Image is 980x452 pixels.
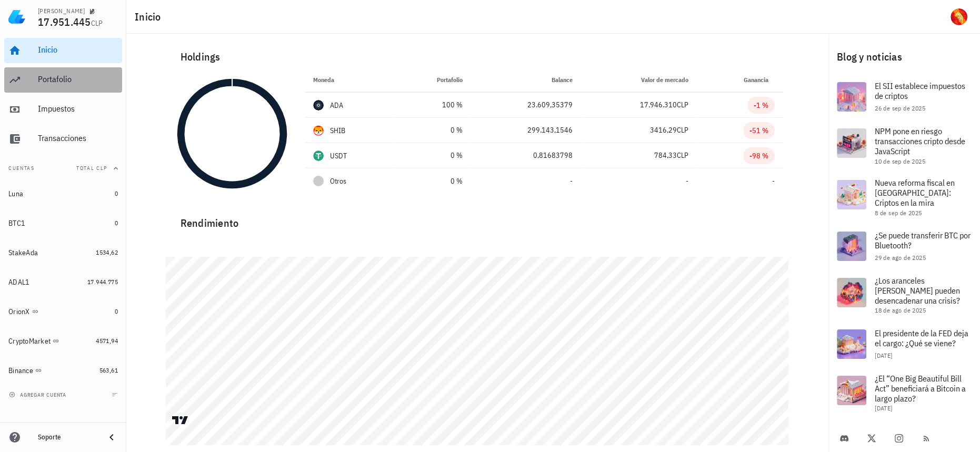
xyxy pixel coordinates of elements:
span: 17.944.775 [87,278,118,286]
div: 23.609,35379 [479,99,573,111]
div: Blog y noticias [828,40,980,74]
div: USDT [330,150,347,161]
span: El presidente de la FED deja el cargo: ¿Qué se viene? [875,328,968,348]
a: Transacciones [4,126,122,152]
span: agregar cuenta [11,391,66,398]
span: CLP [677,125,688,135]
span: Ganancia [744,76,775,84]
div: 0,81683798 [479,150,573,161]
a: Portafolio [4,67,122,93]
span: 17.951.445 [38,15,91,29]
div: 0 % [404,150,463,161]
div: StakeAda [8,248,38,257]
div: -98 % [749,150,768,161]
a: ¿Los aranceles [PERSON_NAME] pueden desencadenar una crisis? 18 de ago de 2025 [828,269,980,321]
span: 0 [115,189,118,197]
span: Total CLP [76,165,107,172]
div: -1 % [754,100,768,111]
span: CLP [91,18,103,28]
div: BTC1 [8,219,25,228]
span: 17.946.310 [640,100,677,109]
div: CryptoMarket [8,337,51,346]
span: 0 [115,219,118,227]
span: 29 de ago de 2025 [875,254,926,262]
span: CLP [677,100,688,109]
div: 299.143,1546 [479,125,573,136]
a: El SII establece impuestos de criptos 26 de sep de 2025 [828,74,980,120]
a: ¿El “One Big Beautiful Bill Act” beneficiará a Bitcoin a largo plazo? [DATE] [828,367,980,419]
a: ADAL1 17.944.775 [4,269,122,295]
span: El SII establece impuestos de criptos [875,81,965,101]
a: El presidente de la FED deja el cargo: ¿Qué se viene? [DATE] [828,321,980,367]
span: 4571,94 [96,337,118,345]
span: - [772,176,775,186]
img: LedgiFi [8,8,25,25]
h1: Inicio [135,8,165,25]
div: 0 % [404,125,463,136]
div: -51 % [749,125,768,136]
div: ADAL1 [8,278,29,287]
a: Nueva reforma fiscal en [GEOGRAPHIC_DATA]: Criptos en la mira 8 de sep de 2025 [828,172,980,223]
a: Binance 563,61 [4,358,122,383]
span: - [570,176,573,186]
a: ¿Se puede transferir BTC por Bluetooth? 29 de ago de 2025 [828,223,980,269]
a: Luna 0 [4,181,122,206]
a: NPM pone en riesgo transacciones cripto desde JavaScript 10 de sep de 2025 [828,120,980,172]
a: BTC1 0 [4,210,122,236]
a: CryptoMarket 4571,94 [4,328,122,354]
div: ADA [330,100,344,111]
span: 3416,29 [650,125,677,135]
span: NPM pone en riesgo transacciones cripto desde JavaScript [875,126,965,156]
th: Valor de mercado [581,67,697,93]
span: [DATE] [875,351,892,359]
span: 26 de sep de 2025 [875,104,925,112]
span: 563,61 [99,366,118,374]
span: ¿El “One Big Beautiful Bill Act” beneficiará a Bitcoin a largo plazo? [875,373,966,404]
div: Luna [8,189,23,198]
span: - [686,176,688,186]
span: 784,33 [654,150,677,160]
a: Charting by TradingView [171,415,189,425]
div: [PERSON_NAME] [38,7,85,15]
a: Impuestos [4,97,122,122]
span: [DATE] [875,404,892,412]
div: SHIB [330,125,346,136]
div: OrionX [8,307,30,316]
span: 1534,62 [96,248,118,256]
span: ¿Se puede transferir BTC por Bluetooth? [875,230,971,250]
span: Otros [330,176,346,187]
div: USDT-icon [313,150,324,161]
span: ¿Los aranceles [PERSON_NAME] pueden desencadenar una crisis? [875,275,960,306]
a: OrionX 0 [4,299,122,324]
span: 18 de ago de 2025 [875,306,926,314]
span: 10 de sep de 2025 [875,157,925,165]
div: Rendimiento [172,206,783,232]
span: CLP [677,150,688,160]
div: Holdings [172,40,783,74]
div: avatar [951,8,967,25]
span: 8 de sep de 2025 [875,209,922,217]
a: Inicio [4,38,122,63]
div: Inicio [38,45,118,55]
div: 0 % [404,176,463,187]
button: CuentasTotal CLP [4,156,122,181]
button: agregar cuenta [6,389,71,400]
div: 100 % [404,99,463,111]
div: Transacciones [38,133,118,143]
th: Moneda [305,67,395,93]
span: Nueva reforma fiscal en [GEOGRAPHIC_DATA]: Criptos en la mira [875,177,955,208]
div: Binance [8,366,33,375]
th: Portafolio [395,67,471,93]
a: StakeAda 1534,62 [4,240,122,265]
th: Balance [471,67,581,93]
div: Portafolio [38,74,118,84]
div: ADA-icon [313,100,324,111]
div: Soporte [38,433,97,441]
div: Impuestos [38,104,118,114]
span: 0 [115,307,118,315]
div: SHIB-icon [313,125,324,136]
